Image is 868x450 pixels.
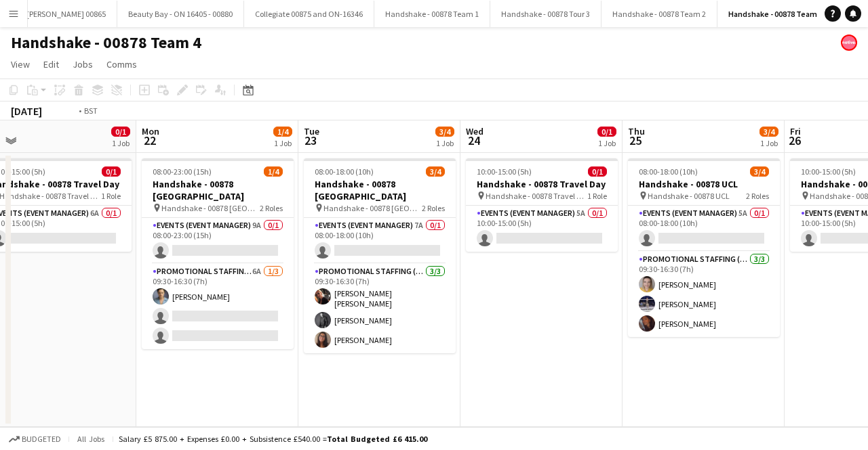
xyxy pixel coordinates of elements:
[11,104,42,118] div: [DATE]
[244,1,374,27] button: Collegiate 00875 and ON-16346
[16,1,117,27] button: [PERSON_NAME] 00865
[5,55,35,73] a: View
[717,1,834,27] button: Handshake - 00878 Team 4
[117,1,244,27] button: Beauty Bay - ON 16405 - 00880
[67,55,98,73] a: Jobs
[11,58,30,70] span: View
[84,106,98,116] div: BST
[841,35,857,51] app-user-avatar: native Staffing
[119,434,427,444] div: Salary £5 875.00 + Expenses £0.00 + Subsistence £540.00 =
[601,1,717,27] button: Handshake - 00878 Team 2
[7,432,63,447] button: Budgeted
[327,434,427,444] span: Total Budgeted £6 415.00
[73,58,93,70] span: Jobs
[43,58,59,70] span: Edit
[11,32,201,53] h1: Handshake - 00878 Team 4
[490,1,601,27] button: Handshake - 00878 Tour 3
[106,58,137,70] span: Comms
[75,434,107,444] span: All jobs
[101,55,142,73] a: Comms
[22,434,61,444] span: Budgeted
[38,55,64,73] a: Edit
[374,1,490,27] button: Handshake - 00878 Team 1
